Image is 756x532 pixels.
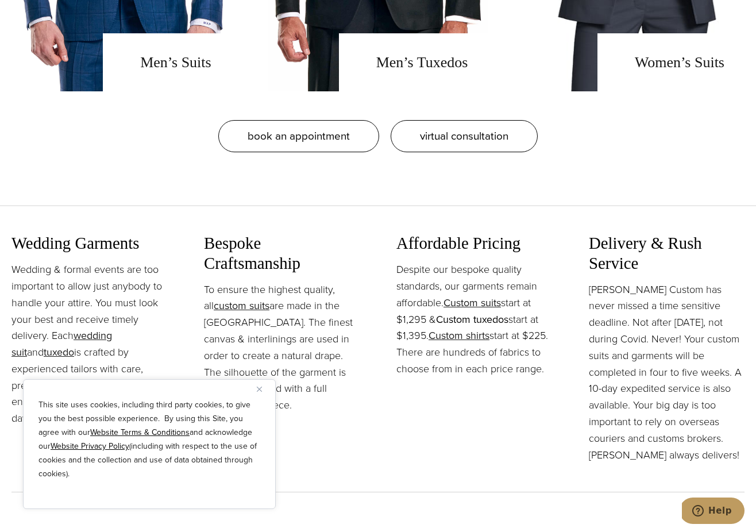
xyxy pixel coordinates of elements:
[248,128,350,144] span: book an appointment
[682,498,745,526] iframe: Opens a widget where you can chat to one of our agents
[257,382,271,396] button: Close
[90,426,190,438] a: Website Terms & Conditions
[38,398,260,481] p: This site uses cookies, including third party cookies, to give you the best possible experience. ...
[204,233,360,273] h3: Bespoke Craftsmanship
[396,261,552,377] p: Despite our bespoke quality standards, our garments remain affordable. start at $1,295 & start at...
[589,282,745,464] p: [PERSON_NAME] Custom has never missed a time sensitive deadline. Not after [DATE], not during Cov...
[396,233,552,253] h3: Affordable Pricing
[51,440,129,452] a: Website Privacy Policy
[204,282,360,414] p: To ensure the highest quality, all are made in the [GEOGRAPHIC_DATA]. The finest canvas & interli...
[11,261,167,427] p: Wedding & formal events are too important to allow just anybody to handle your attire. You must l...
[44,345,74,360] a: tuxedo
[443,295,501,310] a: Custom suits
[589,233,745,273] h3: Delivery & Rush Service
[420,128,508,144] span: virtual consultation
[429,328,489,343] a: Custom shirts
[391,120,538,152] a: virtual consultation
[218,120,379,152] a: book an appointment
[436,312,508,327] a: Custom tuxedos
[214,298,269,313] a: custom suits
[257,387,262,392] img: Close
[11,233,167,253] h3: Wedding Garments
